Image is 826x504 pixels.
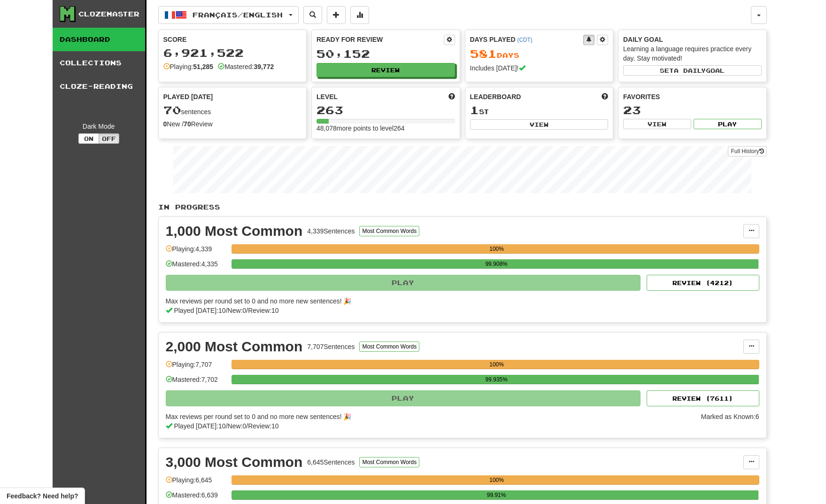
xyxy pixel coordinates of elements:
[317,63,455,77] button: Review
[163,92,213,101] span: Played [DATE]
[307,457,355,467] div: 6,645 Sentences
[246,422,248,430] span: /
[647,275,759,291] button: Review (4212)
[174,307,225,314] span: Played [DATE]: 10
[623,119,691,129] button: View
[184,120,191,128] strong: 70
[246,307,248,314] span: /
[99,133,119,144] button: Off
[166,390,641,406] button: Play
[470,48,609,60] div: Day s
[623,92,762,101] div: Favorites
[53,28,145,51] a: Dashboard
[307,226,355,236] div: 4,339 Sentences
[470,104,609,116] div: st
[163,104,302,116] div: sentences
[623,35,762,44] div: Daily Goal
[317,92,338,101] span: Level
[359,226,419,236] button: Most Common Words
[470,63,609,73] div: Includes [DATE]!
[694,119,762,129] button: Play
[158,202,767,212] p: In Progress
[174,422,225,430] span: Played [DATE]: 10
[226,307,228,314] span: /
[623,65,762,76] button: Seta dailygoal
[359,457,419,467] button: Most Common Words
[163,103,181,116] span: 70
[158,6,299,24] button: Français/English
[166,412,695,421] div: Max reviews per round set to 0 and no more new sentences! 🎉
[166,259,227,275] div: Mastered: 4,335
[448,92,455,101] span: Score more points to level up
[359,341,419,352] button: Most Common Words
[234,244,759,254] div: 100%
[728,146,766,156] a: Full History
[166,224,303,238] div: 1,000 Most Common
[218,62,274,71] div: Mastered:
[517,37,532,43] a: (CDT)
[166,275,641,291] button: Play
[623,44,762,63] div: Learning a language requires practice every day. Stay motivated!
[60,122,138,131] div: Dark Mode
[317,124,455,133] div: 48,078 more points to level 264
[166,455,303,469] div: 3,000 Most Common
[470,47,497,60] span: 581
[350,6,369,24] button: More stats
[228,422,247,430] span: New: 0
[470,103,479,116] span: 1
[248,307,278,314] span: Review: 10
[163,62,214,71] div: Playing:
[674,67,706,74] span: a daily
[163,35,302,44] div: Score
[234,360,759,369] div: 100%
[78,9,139,19] div: Clozemaster
[193,63,213,70] strong: 51,285
[166,296,754,306] div: Max reviews per round set to 0 and no more new sentences! 🎉
[166,375,227,390] div: Mastered: 7,702
[307,342,355,351] div: 7,707 Sentences
[166,360,227,375] div: Playing: 7,707
[228,307,247,314] span: New: 0
[166,475,227,491] div: Playing: 6,645
[234,375,759,384] div: 99.935%
[78,133,99,144] button: On
[53,75,145,98] a: Cloze-Reading
[166,244,227,260] div: Playing: 4,339
[234,259,759,269] div: 99.908%
[701,412,759,431] div: Marked as Known: 6
[317,48,455,60] div: 50,152
[623,104,762,116] div: 23
[303,6,322,24] button: Search sentences
[166,340,303,354] div: 2,000 Most Common
[327,6,346,24] button: Add sentence to collection
[193,11,283,19] span: Français / English
[647,390,759,406] button: Review (7611)
[317,104,455,116] div: 263
[7,491,78,501] span: Open feedback widget
[470,92,521,101] span: Leaderboard
[470,119,609,130] button: View
[254,63,274,70] strong: 39,772
[317,35,444,44] div: Ready for Review
[234,490,759,500] div: 99.91%
[163,119,302,129] div: New / Review
[163,120,167,128] strong: 0
[248,422,278,430] span: Review: 10
[470,35,584,44] div: Days Played
[602,92,608,101] span: This week in points, UTC
[163,47,302,59] div: 6,921,522
[53,51,145,75] a: Collections
[226,422,228,430] span: /
[234,475,759,485] div: 100%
